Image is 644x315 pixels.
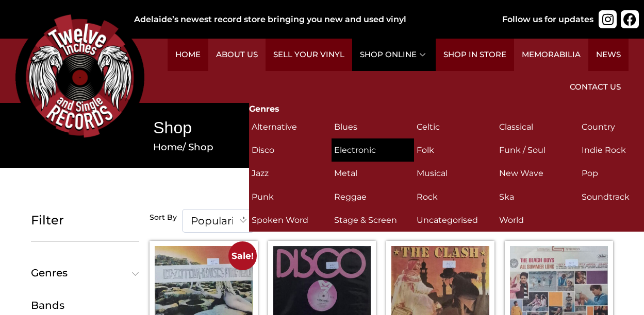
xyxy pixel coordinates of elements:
a: Visit product category Folk [414,138,497,162]
h2: World [499,211,576,229]
h2: Stage & Screen [334,211,411,229]
nav: Breadcrumb [153,140,428,154]
a: Visit product category Stage & Screen [332,208,414,232]
a: Visit product category Disco [249,138,332,162]
h2: Jazz [252,164,329,182]
h2: Punk [252,188,329,206]
a: Visit product category Alternative [249,115,332,138]
a: About Us [208,39,266,71]
a: Visit product category Classical [497,115,579,138]
h2: Metal [334,164,411,182]
h2: Disco [252,141,329,159]
a: Home [168,39,208,71]
h2: Blues [334,118,411,136]
h1: Shop [153,116,428,139]
a: Visit product category Jazz [249,162,332,185]
a: Shop in Store [436,39,514,71]
a: Visit product category Uncategorised [414,208,497,232]
a: Visit product category Reggae [332,185,414,208]
a: Visit product category Ska [497,185,579,208]
h2: Electronic [334,141,411,159]
a: Visit product category Celtic [414,115,497,138]
a: Memorabilia [514,39,588,71]
a: Visit product category Musical [414,162,497,185]
span: Sale! [228,241,257,270]
a: Visit product category Funk / Soul [497,138,579,162]
div: Follow us for updates [502,13,593,26]
h2: Celtic [417,118,494,136]
h2: New Wave [499,164,576,182]
button: Genres [31,268,139,278]
a: Visit product category World [497,208,579,232]
a: Visit product category Blues [332,115,414,138]
h2: Classical [499,118,576,136]
a: Shop Online [352,39,436,71]
h2: Folk [417,141,494,159]
div: Adelaide’s newest record store bringing you new and used vinyl [134,13,491,26]
div: Bands [31,297,139,313]
a: Visit product category Metal [332,162,414,185]
strong: Genres [249,104,279,114]
a: Sell Your Vinyl [266,39,352,71]
h5: Filter [31,213,139,228]
h2: Ska [499,188,576,206]
a: Visit product category Rock [414,185,497,208]
h2: Rock [417,188,494,206]
a: News [588,39,629,71]
span: Popularity [183,209,254,232]
h2: Uncategorised [417,211,494,229]
h5: Sort By [150,213,177,222]
h2: Funk / Soul [499,141,576,159]
h2: Musical [417,164,494,182]
span: Genres [31,268,135,278]
h2: Alternative [252,118,329,136]
a: Visit product category Electronic [332,138,414,162]
a: Visit product category Spoken Word [249,208,332,232]
span: Popularity [182,209,254,233]
a: Visit product category New Wave [497,162,579,185]
h2: Spoken Word [252,211,329,229]
a: Home [153,141,183,153]
h2: Reggae [334,188,411,206]
a: Contact Us [562,71,629,103]
a: Visit product category Punk [249,185,332,208]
